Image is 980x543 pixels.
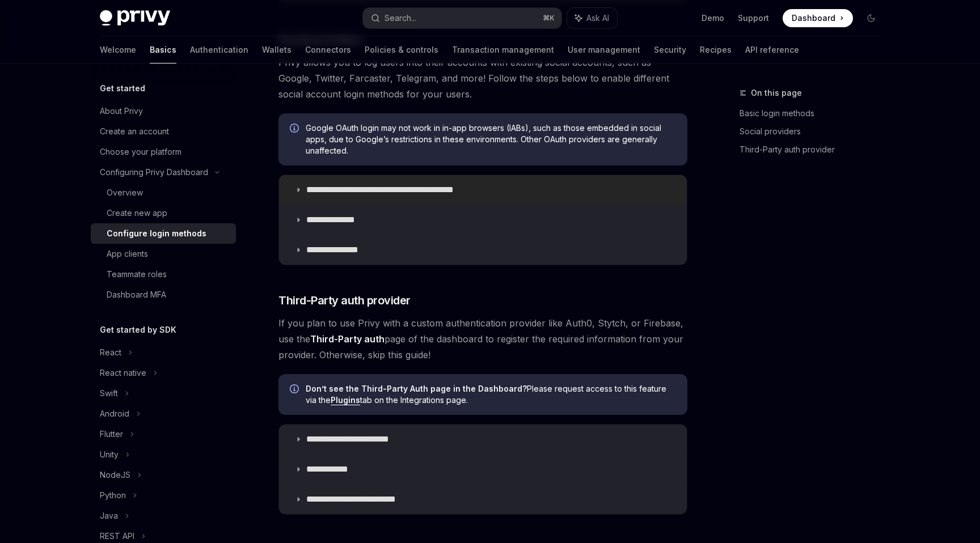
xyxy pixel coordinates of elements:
a: Support [738,12,769,24]
div: NodeJS [100,468,130,482]
a: Wallets [262,36,292,63]
a: Basic login methods [740,104,889,122]
a: Transaction management [452,36,554,63]
a: API reference [745,36,799,63]
a: Configure login methods [91,223,236,244]
a: Teammate roles [91,264,236,285]
span: ⌘ K [543,14,555,23]
a: User management [568,36,640,63]
div: Search... [385,11,416,25]
a: Choose your platform [91,142,236,162]
a: Basics [150,36,176,63]
div: Configure login methods [107,227,206,240]
div: Java [100,509,118,523]
a: Policies & controls [365,36,438,63]
span: On this page [751,86,802,100]
h5: Get started [100,82,145,95]
button: Toggle dark mode [862,9,880,27]
div: React native [100,366,146,380]
div: Python [100,489,126,502]
div: Flutter [100,427,123,441]
svg: Info [290,384,301,396]
div: Create an account [100,125,169,138]
a: Connectors [305,36,351,63]
span: Dashboard [792,12,835,24]
div: Create new app [107,206,167,220]
div: Unity [100,448,119,461]
a: Security [654,36,686,63]
div: REST API [100,529,134,543]
a: Authentication [190,36,248,63]
strong: Don’t see the Third-Party Auth page in the Dashboard? [306,384,527,393]
div: React [100,346,121,359]
a: Overview [91,183,236,203]
div: Choose your platform [100,145,181,159]
span: Please request access to this feature via the tab on the Integrations page. [306,383,676,406]
a: Welcome [100,36,136,63]
div: Configuring Privy Dashboard [100,166,208,179]
a: Third-Party auth provider [740,141,889,159]
span: If you plan to use Privy with a custom authentication provider like Auth0, Stytch, or Firebase, u... [278,315,687,363]
div: Android [100,407,129,421]
span: Google OAuth login may not work in in-app browsers (IABs), such as those embedded in social apps,... [306,122,676,156]
a: Dashboard [783,9,853,27]
div: App clients [107,247,148,261]
span: Privy allows you to log users into their accounts with existing social accounts, such as Google, ... [278,54,687,102]
a: App clients [91,244,236,264]
img: dark logo [100,10,170,26]
div: Teammate roles [107,268,167,281]
div: Swift [100,387,118,400]
div: About Privy [100,104,143,118]
div: Dashboard MFA [107,288,166,302]
a: Social providers [740,122,889,141]
span: Third-Party auth provider [278,292,411,308]
button: Search...⌘K [363,8,561,28]
strong: Third-Party auth [310,333,385,345]
a: Dashboard MFA [91,285,236,305]
a: Create new app [91,203,236,223]
a: Create an account [91,121,236,142]
a: About Privy [91,101,236,121]
div: Overview [107,186,143,200]
svg: Info [290,124,301,135]
a: Recipes [700,36,732,63]
h5: Get started by SDK [100,323,176,337]
span: Ask AI [586,12,609,24]
button: Ask AI [567,8,617,28]
a: Plugins [331,395,360,405]
a: Demo [702,12,724,24]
